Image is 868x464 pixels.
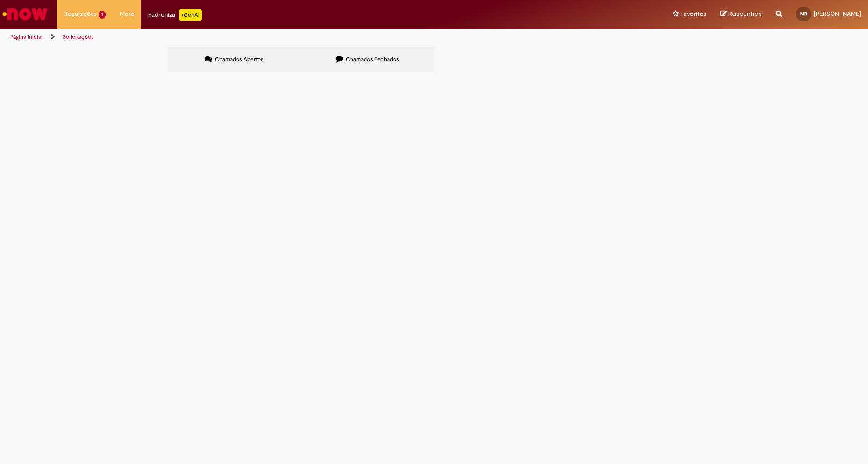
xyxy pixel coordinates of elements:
[728,9,762,18] span: Rascunhos
[7,29,572,46] ul: Trilhas de página
[179,9,202,21] p: +GenAi
[720,10,762,19] a: Rascunhos
[1,5,49,23] img: ServiceNow
[814,10,861,18] span: [PERSON_NAME]
[64,9,97,19] span: Requisições
[215,56,264,63] span: Chamados Abertos
[800,11,807,17] span: MB
[10,33,43,41] a: Página inicial
[148,9,202,21] div: Padroniza
[63,33,94,41] a: Solicitações
[346,56,399,63] span: Chamados Fechados
[99,11,106,19] span: 1
[120,9,134,19] span: More
[681,9,706,19] span: Favoritos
